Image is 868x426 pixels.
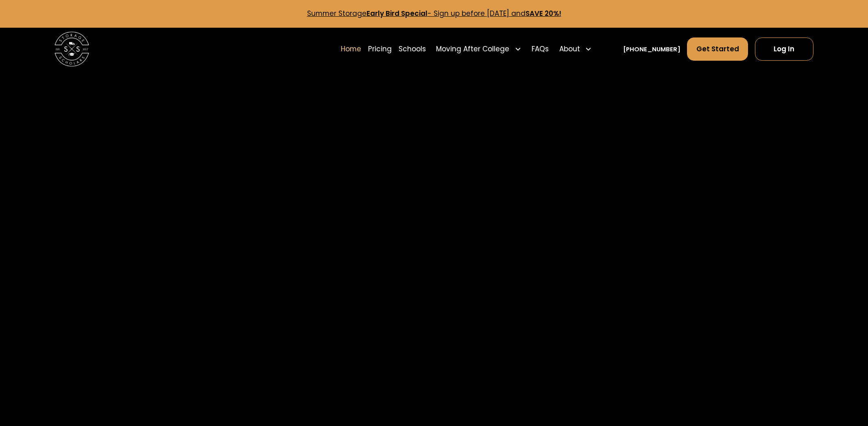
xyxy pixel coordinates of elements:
a: Home [341,37,361,61]
a: Log In [755,37,813,61]
strong: SAVE 20%! [526,9,561,18]
div: Moving After College [436,44,509,54]
a: Summer StorageEarly Bird Special- Sign up before [DATE] andSAVE 20%! [307,9,561,18]
strong: Early Bird Special [366,9,427,18]
a: Get Started [687,37,748,61]
img: Storage Scholars main logo [55,32,89,66]
a: [PHONE_NUMBER] [623,45,680,54]
div: About [559,44,580,54]
a: Pricing [368,37,392,61]
a: FAQs [532,37,549,61]
a: Schools [399,37,426,61]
